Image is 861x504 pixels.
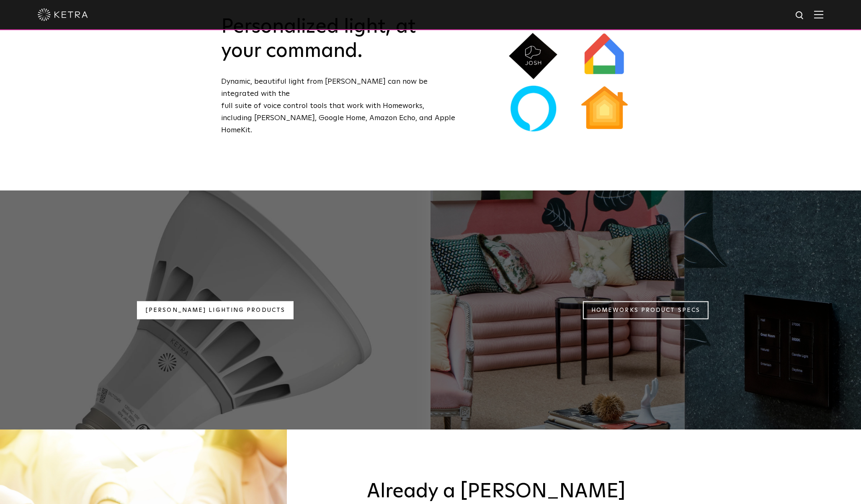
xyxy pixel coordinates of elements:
[137,301,294,319] a: [PERSON_NAME] Lighting Products
[38,8,88,21] img: ketra-logo-2019-white
[507,83,559,135] img: AmazonAlexa@2x
[577,28,632,83] img: GoogleHomeApp@2x
[221,76,456,136] p: Dynamic, beautiful light from [PERSON_NAME] can now be integrated with the full suite of voice co...
[221,15,456,63] h2: Personalized light, at your command.
[578,83,631,135] img: AppleHome@2x
[795,10,805,21] img: search icon
[814,10,823,18] img: Hamburger%20Nav.svg
[583,301,709,319] a: Homeworks Product Specs
[507,30,559,82] img: JoshAI@2x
